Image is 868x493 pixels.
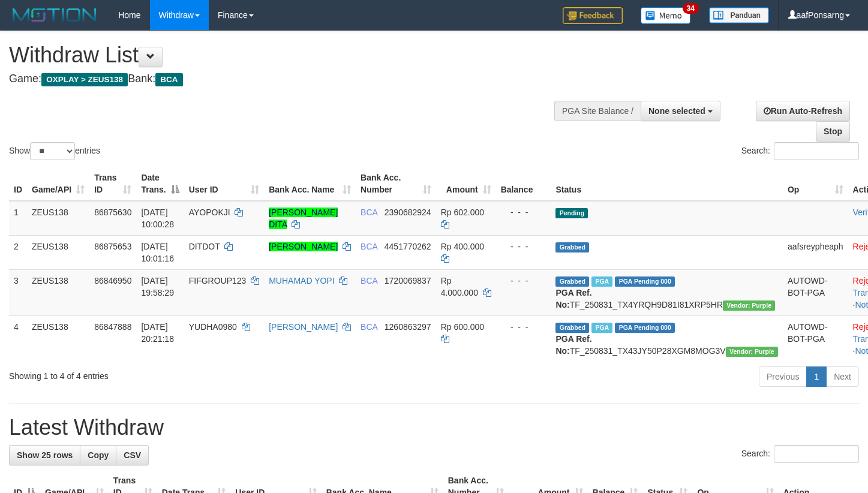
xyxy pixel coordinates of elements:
img: panduan.png [709,7,769,23]
h1: Withdraw List [9,43,567,67]
span: Grabbed [555,242,589,252]
td: TF_250831_TX4YRQH9D81I81XRP5HR [551,269,783,315]
span: Copy 1720069837 to clipboard [385,276,431,285]
span: [DATE] 10:01:16 [141,242,174,263]
td: ZEUS138 [27,201,89,236]
span: BCA [361,208,377,217]
td: ZEUS138 [27,235,89,269]
label: Show entries [9,142,100,160]
a: Copy [80,445,116,465]
span: Pending [555,208,588,218]
th: Op: activate to sort column ascending [783,167,848,201]
td: 1 [9,201,27,236]
a: Show 25 rows [9,445,80,465]
th: User ID: activate to sort column ascending [184,167,264,201]
select: Showentries [30,142,75,160]
b: PGA Ref. No: [555,334,591,356]
span: 86875630 [94,208,131,217]
th: Bank Acc. Number: activate to sort column ascending [356,167,436,201]
span: BCA [155,73,182,86]
a: 1 [806,366,827,387]
span: PGA Pending [615,323,675,333]
td: aafsreypheaph [783,235,848,269]
span: Rp 602.000 [441,208,484,217]
label: Search: [741,445,859,463]
div: - - - [501,206,546,218]
td: AUTOWD-BOT-PGA [783,269,848,315]
div: PGA Site Balance / [554,101,641,121]
div: - - - [501,241,546,252]
a: [PERSON_NAME] [269,322,338,332]
button: None selected [641,101,720,121]
span: AYOPOKJI [189,208,230,217]
span: Copy 2390682924 to clipboard [385,208,431,217]
th: Trans ID: activate to sort column ascending [89,167,136,201]
span: 86846950 [94,276,131,285]
label: Search: [741,142,859,160]
th: Amount: activate to sort column ascending [436,167,496,201]
span: BCA [361,276,377,285]
a: MUHAMAD YOPI [269,276,334,285]
div: - - - [501,275,546,287]
span: Grabbed [555,323,589,333]
a: CSV [116,445,149,465]
span: Copy 1260863297 to clipboard [385,322,431,332]
span: Grabbed [555,276,589,287]
span: OXPLAY > ZEUS138 [41,73,128,86]
h4: Game: Bank: [9,73,567,85]
span: Marked by aafnoeunsreypich [591,323,612,333]
input: Search: [774,142,859,160]
td: ZEUS138 [27,269,89,315]
span: FIFGROUP123 [189,276,247,285]
span: DITDOT [189,242,220,251]
span: Rp 400.000 [441,242,484,251]
span: 86847888 [94,322,131,332]
th: Date Trans.: activate to sort column descending [136,167,184,201]
span: Vendor URL: https://trx4.1velocity.biz [726,347,778,357]
td: AUTOWD-BOT-PGA [783,315,848,362]
span: Show 25 rows [17,450,73,460]
th: ID [9,167,27,201]
b: PGA Ref. No: [555,288,591,309]
img: Button%20Memo.svg [641,7,691,24]
a: [PERSON_NAME] [269,242,338,251]
span: Marked by aafnoeunsreypich [591,276,612,287]
div: - - - [501,321,546,333]
span: 86875653 [94,242,131,251]
span: [DATE] 20:21:18 [141,322,174,344]
span: PGA Pending [615,276,675,287]
td: 2 [9,235,27,269]
th: Status [551,167,783,201]
a: Previous [759,366,807,387]
a: Stop [816,121,850,142]
div: Showing 1 to 4 of 4 entries [9,365,353,382]
td: 4 [9,315,27,362]
span: CSV [124,450,141,460]
span: [DATE] 19:58:29 [141,276,174,297]
span: 34 [683,3,699,14]
img: Feedback.jpg [563,7,623,24]
a: Next [826,366,859,387]
th: Balance [496,167,551,201]
td: TF_250831_TX43JY50P28XGM8MOG3V [551,315,783,362]
span: YUDHA0980 [189,322,237,332]
span: Copy 4451770262 to clipboard [385,242,431,251]
span: BCA [361,322,377,332]
span: Copy [88,450,109,460]
img: MOTION_logo.png [9,6,100,24]
a: [PERSON_NAME] DITA [269,208,338,229]
span: Vendor URL: https://trx4.1velocity.biz [723,300,775,311]
span: [DATE] 10:00:28 [141,208,174,229]
span: BCA [361,242,377,251]
th: Game/API: activate to sort column ascending [27,167,89,201]
td: 3 [9,269,27,315]
span: None selected [648,106,705,116]
h1: Latest Withdraw [9,416,859,440]
span: Rp 4.000.000 [441,276,478,297]
input: Search: [774,445,859,463]
a: Run Auto-Refresh [756,101,850,121]
td: ZEUS138 [27,315,89,362]
th: Bank Acc. Name: activate to sort column ascending [264,167,356,201]
span: Rp 600.000 [441,322,484,332]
